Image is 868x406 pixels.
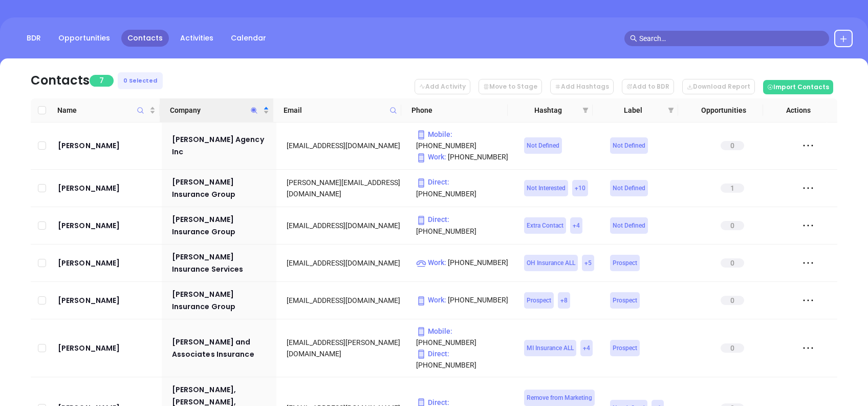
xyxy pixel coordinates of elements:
[416,296,446,304] span: Work :
[416,350,449,358] span: Direct :
[527,182,566,194] span: Not Interested
[416,348,510,371] p: [PHONE_NUMBER]
[416,257,510,268] p: [PHONE_NUMBER]
[721,221,744,230] span: 0
[416,258,446,267] span: Work :
[287,177,402,199] div: [PERSON_NAME][EMAIL_ADDRESS][DOMAIN_NAME]
[416,151,510,163] p: [PHONE_NUMBER]
[613,220,645,231] span: Not Defined
[613,257,637,269] span: Prospect
[287,257,402,269] div: [EMAIL_ADDRESS][DOMAIN_NAME]
[763,80,833,94] button: Import Contacts
[174,30,220,47] a: Activities
[580,103,591,118] span: filter
[518,105,578,116] span: Hashtag
[31,71,90,90] div: Contacts
[20,30,47,47] a: BDR
[416,214,510,236] p: [PHONE_NUMBER]
[416,326,510,348] p: [PHONE_NUMBER]
[287,140,402,151] div: [EMAIL_ADDRESS][DOMAIN_NAME]
[560,295,568,306] span: + 8
[52,30,116,47] a: Opportunities
[172,251,273,275] a: [PERSON_NAME] Insurance Services
[53,98,160,123] th: Name
[527,392,592,403] span: Remove from Marketing
[401,98,508,123] th: Phone
[416,327,452,335] span: Mobile :
[172,336,273,360] a: [PERSON_NAME] and Associates Insurance
[630,35,637,42] span: search
[58,139,158,152] a: [PERSON_NAME]
[527,257,575,269] span: OH Insurance ALL
[763,98,827,123] th: Actions
[172,133,273,158] a: [PERSON_NAME] Agency Inc
[527,342,574,354] span: MI Insurance ALL
[603,105,663,116] span: Label
[613,182,645,194] span: Not Defined
[666,103,676,118] span: filter
[416,178,449,186] span: Direct :
[172,288,273,313] a: [PERSON_NAME] Insurance Group
[287,337,402,359] div: [EMAIL_ADDRESS][PERSON_NAME][DOMAIN_NAME]
[172,176,273,200] a: [PERSON_NAME] Insurance Group
[613,140,645,151] span: Not Defined
[678,98,763,123] th: Opportunities
[575,182,585,194] span: + 10
[58,219,158,232] a: [PERSON_NAME]
[613,295,637,306] span: Prospect
[118,72,163,89] div: 0 Selected
[527,295,551,306] span: Prospect
[721,258,744,268] span: 0
[416,176,510,199] p: [PHONE_NUMBER]
[721,184,744,193] span: 1
[416,129,510,151] p: [PHONE_NUMBER]
[160,98,273,123] th: Company
[721,141,744,150] span: 0
[721,296,744,305] span: 0
[527,220,563,231] span: Extra Contact
[416,130,452,138] span: Mobile :
[582,107,589,113] span: filter
[416,153,446,161] span: Work :
[583,342,590,354] span: + 4
[58,294,158,307] a: [PERSON_NAME]
[584,257,592,269] span: + 5
[170,105,261,116] span: Company
[287,295,402,306] div: [EMAIL_ADDRESS][DOMAIN_NAME]
[58,182,158,194] a: [PERSON_NAME]
[58,342,158,354] a: [PERSON_NAME]
[172,213,273,238] a: [PERSON_NAME] Insurance Group
[225,30,272,47] a: Calendar
[668,107,674,113] span: filter
[287,220,402,231] div: [EMAIL_ADDRESS][DOMAIN_NAME]
[416,294,510,306] p: [PHONE_NUMBER]
[57,105,147,116] span: Name
[639,33,823,44] input: Search…
[721,343,744,353] span: 0
[416,215,449,224] span: Direct :
[613,342,637,354] span: Prospect
[90,75,114,87] span: 7
[121,30,169,47] a: Contacts
[58,257,158,269] a: [PERSON_NAME]
[284,105,385,116] span: Email
[527,140,559,151] span: Not Defined
[573,220,580,231] span: + 4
